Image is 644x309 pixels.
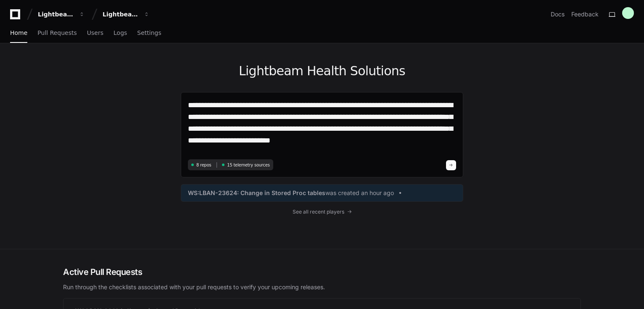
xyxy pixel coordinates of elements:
[63,283,581,291] p: Run through the checklists associated with your pull requests to verify your upcoming releases.
[38,10,74,18] div: Lightbeam Health
[63,266,581,278] h2: Active Pull Requests
[571,10,599,18] button: Feedback
[196,162,211,168] span: 8 repos
[181,63,463,79] h1: Lightbeam Health Solutions
[293,209,344,215] span: See all recent players
[188,189,325,197] span: WS:LBAN-23624: Change in Stored Proc tables
[99,7,153,22] button: Lightbeam Health Solutions
[87,30,103,35] span: Users
[137,30,161,35] span: Settings
[181,209,463,215] a: See all recent players
[10,24,27,43] a: Home
[188,189,456,197] a: WS:LBAN-23624: Change in Stored Proc tableswas created an hour ago
[10,30,27,35] span: Home
[37,30,77,35] span: Pull Requests
[113,24,127,43] a: Logs
[551,10,565,18] a: Docs
[227,162,269,168] span: 15 telemetry sources
[103,10,139,18] div: Lightbeam Health Solutions
[137,24,161,43] a: Settings
[325,189,394,197] span: was created an hour ago
[34,7,88,22] button: Lightbeam Health
[113,30,127,35] span: Logs
[37,24,77,43] a: Pull Requests
[87,24,103,43] a: Users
